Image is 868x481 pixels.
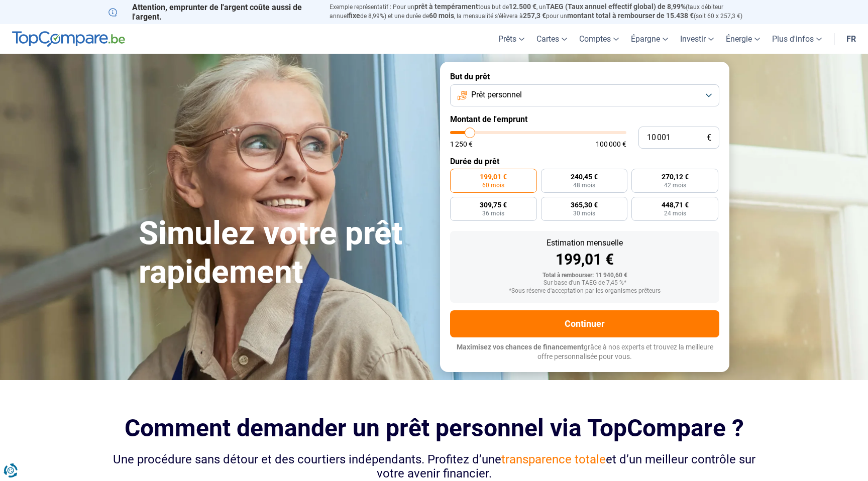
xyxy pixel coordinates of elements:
[139,214,428,292] h1: Simulez votre prêt rapidement
[546,3,686,11] span: TAEG (Taux annuel effectif global) de 8,99%
[664,182,686,188] span: 42 mois
[471,89,522,100] span: Prêt personnel
[330,3,759,21] p: Exemple représentatif : Pour un tous but de , un (taux débiteur annuel de 8,99%) et une durée de ...
[573,182,595,188] span: 48 mois
[458,280,711,287] div: Sur base d'un TAEG de 7,45 %*
[457,343,584,351] span: Maximisez vos chances de financement
[450,114,719,124] label: Montant de l'emprunt
[429,12,454,20] span: 60 mois
[108,414,759,442] h2: Comment demander un prêt personnel via TopCompare ?
[348,12,360,20] span: fixe
[482,182,504,188] span: 60 mois
[482,210,504,216] span: 36 mois
[840,24,862,54] a: fr
[480,201,507,208] span: 309,75 €
[674,24,720,54] a: Investir
[530,24,573,54] a: Cartes
[573,24,625,54] a: Comptes
[766,24,828,54] a: Plus d'infos
[596,141,626,148] span: 100 000 €
[501,452,606,466] span: transparence totale
[12,31,125,47] img: TopCompare
[662,201,689,208] span: 448,71 €
[625,24,674,54] a: Épargne
[664,210,686,216] span: 24 mois
[509,3,536,11] span: 12.500 €
[450,310,719,337] button: Continuer
[450,72,719,81] label: But du prêt
[450,84,719,106] button: Prêt personnel
[450,342,719,362] p: grâce à nos experts et trouvez la meilleure offre personnalisée pour vous.
[567,12,694,20] span: montant total à rembourser de 15.438 €
[458,272,711,279] div: Total à rembourser: 11 940,60 €
[571,173,598,180] span: 240,45 €
[720,24,766,54] a: Énergie
[458,239,711,247] div: Estimation mensuelle
[573,210,595,216] span: 30 mois
[492,24,530,54] a: Prêts
[523,12,546,20] span: 257,3 €
[450,141,473,148] span: 1 250 €
[450,157,719,166] label: Durée du prêt
[414,3,478,11] span: prêt à tempérament
[571,201,598,208] span: 365,30 €
[662,173,689,180] span: 270,12 €
[108,3,317,22] p: Attention, emprunter de l'argent coûte aussi de l'argent.
[480,173,507,180] span: 199,01 €
[458,252,711,267] div: 199,01 €
[707,134,711,142] span: €
[458,288,711,295] div: *Sous réserve d'acceptation par les organismes prêteurs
